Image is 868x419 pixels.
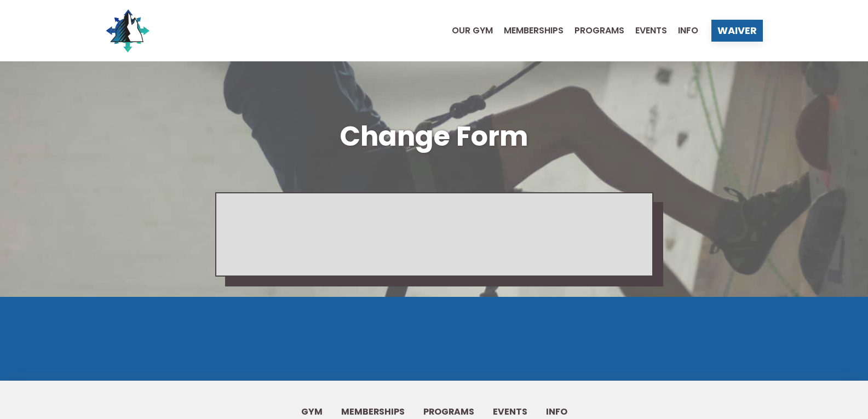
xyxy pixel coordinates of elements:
[504,26,564,35] span: Memberships
[106,117,763,156] h1: Change Form
[301,407,323,416] span: Gym
[546,407,567,416] span: Info
[574,26,624,35] span: Programs
[452,26,493,35] span: Our Gym
[711,20,763,42] a: Waiver
[423,407,474,416] span: Programs
[635,26,667,35] span: Events
[493,407,527,416] span: Events
[678,26,698,35] span: Info
[564,26,624,35] a: Programs
[106,9,150,53] img: North Wall Logo
[493,26,564,35] a: Memberships
[717,26,757,36] span: Waiver
[667,26,698,35] a: Info
[341,407,405,416] span: Memberships
[624,26,667,35] a: Events
[441,26,493,35] a: Our Gym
